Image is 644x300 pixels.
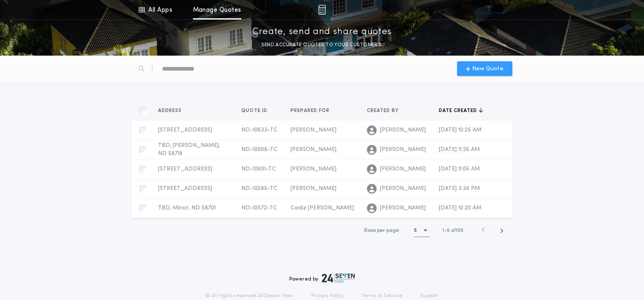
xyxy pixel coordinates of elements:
[380,146,426,154] span: [PERSON_NAME]
[439,205,481,211] span: [DATE] 10:20 AM
[322,273,355,283] img: logo
[439,108,479,114] span: Date created
[241,205,277,211] span: ND-10572-TC
[206,293,293,299] p: © All rights reserved. 24|Seven Fees
[442,228,444,233] span: 1
[158,107,188,115] button: Address
[158,186,212,192] span: [STREET_ADDRESS]
[451,227,464,234] span: of 105
[380,126,426,134] span: [PERSON_NAME]
[261,41,382,49] p: SEND ACCURATE QUOTES TO YOUR CUSTOMERS.
[447,228,450,233] span: 5
[252,26,392,39] p: Create, send and share quotes
[364,228,400,233] span: Rows per page:
[362,293,402,299] a: Terms of Service
[380,185,426,193] span: [PERSON_NAME]
[291,205,354,211] span: Cadiz [PERSON_NAME]
[367,107,405,115] button: Created by
[241,108,269,114] span: Quote ID
[414,227,417,235] h1: 5
[367,108,400,114] span: Created by
[420,293,438,299] a: Support
[241,107,273,115] button: Quote ID
[158,108,183,114] span: Address
[158,166,212,172] span: [STREET_ADDRESS]
[241,147,278,153] span: ND-10608-TC
[291,147,336,153] span: [PERSON_NAME]
[439,147,480,153] span: [DATE] 11:26 AM
[414,224,430,237] button: 5
[439,186,480,192] span: [DATE] 3:34 PM
[472,65,503,73] span: New Quote
[158,205,216,211] span: TBD, Minot, ND 58701
[158,142,220,157] span: TBD, [PERSON_NAME], ND 58718
[474,6,504,14] img: vs-icon
[291,166,336,172] span: [PERSON_NAME]
[289,273,355,283] div: Powered by
[380,204,426,212] span: [PERSON_NAME]
[457,61,512,76] button: New Quote
[291,127,336,133] span: [PERSON_NAME]
[439,166,480,172] span: [DATE] 11:05 AM
[439,107,483,115] button: Date created
[158,127,212,133] span: [STREET_ADDRESS]
[241,186,278,192] span: ND-10585-TC
[241,127,278,133] span: ND-10633-TC
[380,165,426,173] span: [PERSON_NAME]
[291,186,336,192] span: [PERSON_NAME]
[291,108,331,114] span: Prepared for
[318,5,326,15] img: img
[439,127,481,133] span: [DATE] 10:26 AM
[311,293,344,299] a: Privacy Policy
[241,166,276,172] span: ND-10601-TC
